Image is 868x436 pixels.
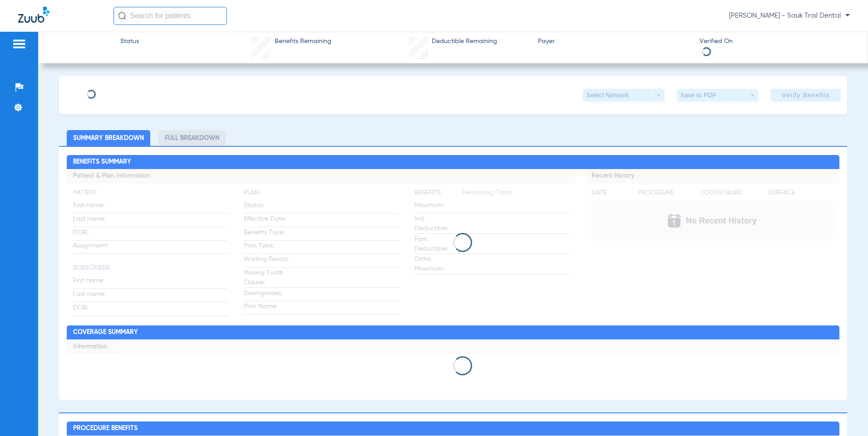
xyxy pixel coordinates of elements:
[700,37,853,46] span: Verified On
[67,325,839,340] h2: Coverage Summary
[729,11,850,20] span: [PERSON_NAME] - Sauk Trail Dental
[538,37,692,46] span: Payer
[120,37,139,46] span: Status
[67,155,839,170] h2: Benefits Summary
[67,130,150,146] li: Summary Breakdown
[275,37,331,46] span: Benefits Remaining
[18,7,49,23] img: Zuub Logo
[118,12,126,20] img: Search Icon
[67,421,839,436] h2: Procedure Benefits
[432,37,497,46] span: Deductible Remaining
[113,7,227,25] input: Search for patients
[12,39,26,49] img: hamburger-icon
[158,130,226,146] li: Full Breakdown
